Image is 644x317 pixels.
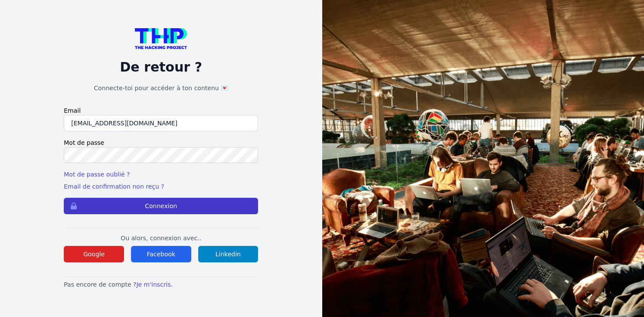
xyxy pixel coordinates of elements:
button: Facebook [131,246,191,262]
p: Pas encore de compte ? [64,280,258,289]
h1: Connecte-toi pour accéder à ton contenu 💌 [64,84,258,92]
button: Google [64,246,124,262]
label: Email [64,106,258,115]
a: Mot de passe oublié ? [64,171,130,178]
button: Linkedin [198,246,258,262]
img: logo [135,28,187,49]
a: Je m'inscris. [136,281,173,288]
p: Ou alors, connexion avec.. [64,234,258,242]
button: Connexion [64,198,258,214]
input: Email [64,115,258,131]
label: Mot de passe [64,138,258,147]
p: De retour ? [64,59,258,75]
a: Email de confirmation non reçu ? [64,183,164,190]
